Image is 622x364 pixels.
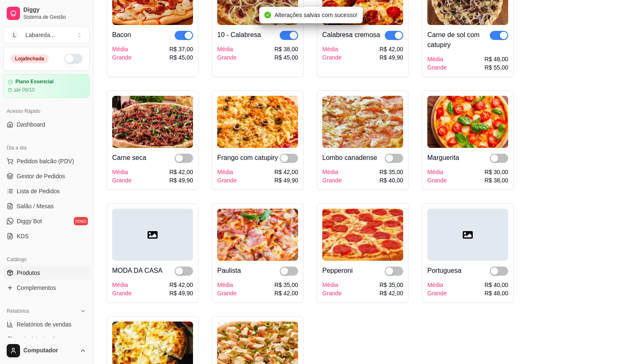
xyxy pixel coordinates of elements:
div: R$ 42,00 [169,168,193,176]
div: 10 - Calabresa [217,30,261,40]
a: Relatórios de vendas [3,318,90,331]
span: Lista de Pedidos [17,187,60,195]
div: Média [322,168,342,176]
div: Grande [427,176,447,184]
div: Grande [217,53,237,62]
div: Grande [322,289,342,297]
div: R$ 42,00 [169,281,193,289]
div: R$ 49,90 [274,176,298,184]
button: Select a team [3,27,90,43]
img: product-image [322,96,403,148]
div: Frango com catupiry [217,153,278,163]
div: Média [427,281,447,289]
div: Marguerita [427,153,459,163]
div: R$ 45,00 [169,53,193,62]
div: Média [217,168,237,176]
div: Média [112,281,132,289]
a: Dashboard [3,118,90,131]
div: Média [322,45,342,53]
div: Grande [112,289,132,297]
span: Diggy Bot [17,217,42,225]
div: R$ 35,00 [379,168,403,176]
span: Sistema de Gestão [23,14,86,20]
div: Paulista [217,266,241,276]
a: Lista de Pedidos [3,184,90,198]
span: Relatórios de vendas [17,320,72,329]
div: Grande [217,289,237,297]
a: Plano Essencialaté 09/10 [3,74,90,98]
div: R$ 37,00 [169,45,193,53]
div: Grande [427,63,447,72]
div: Grande [427,289,447,297]
div: Média [217,45,237,53]
div: Carne de sol com catupiry [427,30,490,50]
div: Labareda ... [25,31,55,39]
div: Pepperoni [322,266,353,276]
div: R$ 38,00 [274,45,298,53]
div: R$ 42,00 [379,45,403,53]
div: Grande [322,53,342,62]
button: Alterar Status [64,54,83,64]
span: Complementos [17,284,56,292]
a: Produtos [3,266,90,279]
div: R$ 55,00 [484,63,508,72]
span: Relatórios [7,308,29,314]
img: product-image [112,96,193,148]
div: Portuguesa [427,266,461,276]
div: R$ 42,00 [379,289,403,297]
div: R$ 40,00 [484,281,508,289]
div: R$ 49,90 [379,53,403,62]
div: R$ 48,00 [484,289,508,297]
span: Pedidos balcão (PDV) [17,157,74,165]
a: Diggy Botnovo [3,214,90,228]
span: L [10,31,19,39]
div: R$ 49,90 [169,176,193,184]
div: Calabresa cremosa [322,30,380,40]
div: MODA DA CASA [112,266,163,276]
div: Lombo canadense [322,153,377,163]
div: Grande [112,176,132,184]
span: Diggy [23,6,86,14]
div: R$ 30,00 [484,168,508,176]
div: R$ 35,00 [274,281,298,289]
span: Produtos [17,269,40,277]
article: Plano Essencial [15,79,53,85]
span: Alterações salvas com sucesso! [274,12,357,18]
span: Salão / Mesas [17,202,54,210]
a: KDS [3,229,90,243]
div: Média [112,168,132,176]
article: até 09/10 [14,87,35,93]
img: product-image [217,209,298,261]
span: Computador [23,347,76,354]
div: Grande [217,176,237,184]
div: Média [217,281,237,289]
div: R$ 48,00 [484,55,508,63]
div: Dia a dia [3,141,90,155]
div: R$ 35,00 [379,281,403,289]
div: R$ 42,00 [274,289,298,297]
span: check-circle [264,12,271,18]
div: Grande [322,176,342,184]
div: Loja fechada [10,54,49,63]
div: Grande [112,53,132,62]
div: R$ 49,90 [169,289,193,297]
div: Média [322,281,342,289]
div: Média [427,55,447,63]
img: product-image [427,96,508,148]
div: Catálogo [3,253,90,266]
div: Bacon [112,30,131,40]
button: Computador [3,341,90,361]
a: DiggySistema de Gestão [3,3,90,23]
div: Carne seca [112,153,146,163]
img: product-image [322,209,403,261]
a: Gestor de Pedidos [3,170,90,183]
div: R$ 45,00 [274,53,298,62]
div: Acesso Rápido [3,105,90,118]
a: Relatório de clientes [3,333,90,346]
span: Relatório de clientes [17,335,70,344]
div: R$ 40,00 [379,176,403,184]
a: Salão / Mesas [3,199,90,213]
span: KDS [17,232,29,240]
div: R$ 42,00 [274,168,298,176]
img: product-image [217,96,298,148]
